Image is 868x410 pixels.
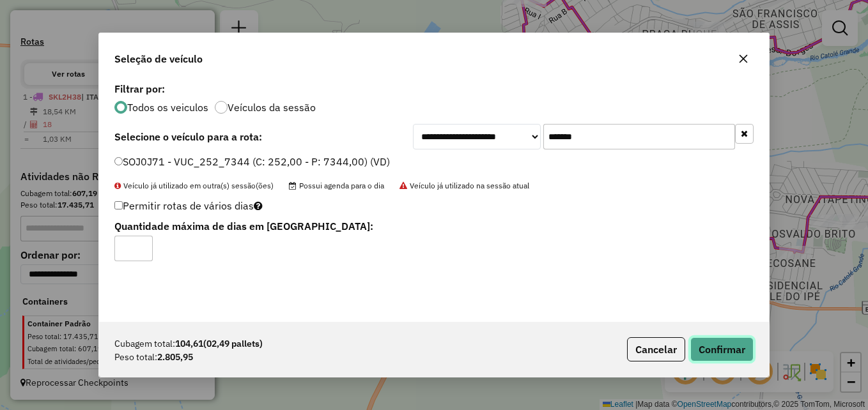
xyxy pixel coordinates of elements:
[254,201,263,211] i: Selecione pelo menos um veículo
[114,201,123,209] input: Permitir rotas de vários dias
[114,157,123,165] input: SOJ0J71 - VUC_252_7344 (C: 252,00 - P: 7344,00) (VD)
[114,194,263,218] label: Permitir rotas de vários dias
[127,102,208,112] label: Todos os veiculos
[114,51,203,66] span: Seleção de veículo
[114,81,754,96] label: Filtrar por:
[114,337,175,351] span: Cubagem total:
[114,181,274,190] span: Veículo já utilizado em outra(s) sessão(ões)
[114,154,390,169] label: SOJ0J71 - VUC_252_7344 (C: 252,00 - P: 7344,00) (VD)
[157,351,193,364] strong: 2.805,95
[690,337,754,361] button: Confirmar
[203,338,263,349] span: (02,49 pallets)
[114,218,536,234] label: Quantidade máxima de dias em [GEOGRAPHIC_DATA]:
[289,181,384,190] span: Possui agenda para o dia
[228,102,316,112] label: Veículos da sessão
[175,337,263,351] strong: 104,61
[114,130,262,143] strong: Selecione o veículo para a rota:
[114,351,157,364] span: Peso total:
[627,337,685,361] button: Cancelar
[399,181,529,190] span: Veículo já utilizado na sessão atual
